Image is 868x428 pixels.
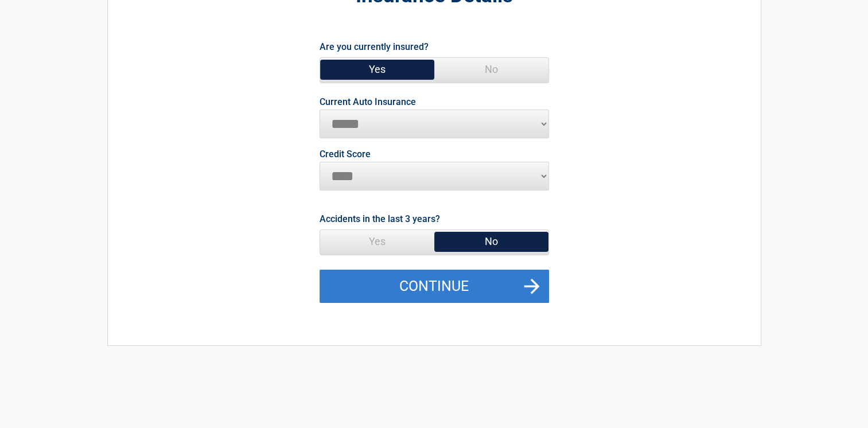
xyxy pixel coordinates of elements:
label: Are you currently insured? [320,39,429,55]
label: Current Auto Insurance [320,98,416,107]
span: No [434,230,548,253]
label: Credit Score [320,150,371,159]
label: Accidents in the last 3 years? [320,211,440,227]
span: No [434,58,548,81]
span: Yes [320,58,434,81]
button: Continue [320,270,549,303]
span: Yes [320,230,434,253]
